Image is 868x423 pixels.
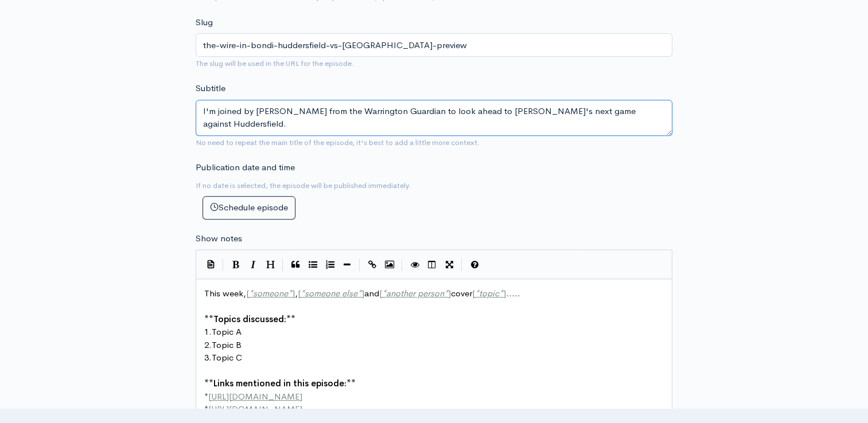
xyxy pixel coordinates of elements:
[364,256,381,273] button: Create Link
[253,288,288,299] span: someone
[212,339,242,350] span: Topic B
[208,404,302,414] span: [URL][DOMAIN_NAME]
[423,256,441,273] button: Toggle Side by Side
[292,288,295,299] span: ]
[204,326,212,337] span: 1.
[196,138,480,147] small: No need to repeat the main title of the episode, it's best to add a little more context.
[196,33,672,57] input: title-of-episode
[212,326,242,337] span: Topic A
[361,288,364,299] span: ]
[213,314,286,324] span: Topics discussed:
[196,58,354,68] small: The slug will be used in the URL for the episode.
[321,256,338,273] button: Numbered List
[262,256,279,273] button: Heading
[282,258,283,272] i: |
[466,256,483,273] button: Markdown Guide
[381,256,398,273] button: Insert Image
[203,196,295,220] button: Schedule episode
[359,258,360,272] i: |
[196,82,225,95] label: Subtitle
[246,288,249,299] span: [
[204,352,212,363] span: 3.
[441,256,458,273] button: Toggle Fullscreen
[223,258,224,272] i: |
[196,232,242,245] label: Show notes
[461,258,462,272] i: |
[448,288,451,299] span: ]
[196,161,295,174] label: Publication date and time
[196,181,411,190] small: If no date is selected, the episode will be published immediately.
[208,391,302,402] span: [URL][DOMAIN_NAME]
[406,256,423,273] button: Toggle Preview
[202,255,219,272] button: Insert Show Notes Template
[472,288,475,299] span: [
[305,288,357,299] span: someone else
[227,256,244,273] button: Bold
[213,378,347,389] span: Links mentioned in this episode:
[204,288,520,299] span: This week, , and cover .....
[386,288,444,299] span: another person
[338,256,356,273] button: Insert Horizontal Line
[196,16,213,29] label: Slug
[402,258,403,272] i: |
[379,288,382,299] span: [
[479,288,499,299] span: topic
[212,352,242,363] span: Topic C
[304,256,321,273] button: Generic List
[204,339,212,350] span: 2.
[298,288,301,299] span: [
[244,256,262,273] button: Italic
[287,256,304,273] button: Quote
[503,288,506,299] span: ]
